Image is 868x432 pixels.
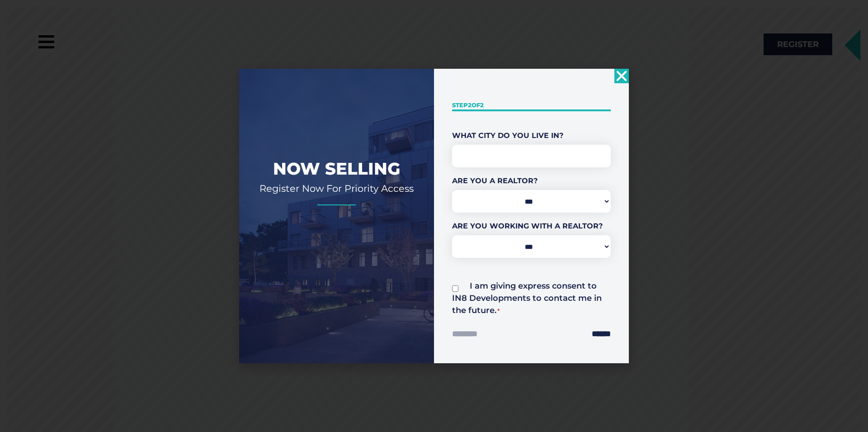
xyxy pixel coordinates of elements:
[253,182,420,195] h2: Register Now For Priority Access
[480,101,484,109] span: 2
[452,221,611,232] label: Are You Working With A Realtor?
[452,281,602,315] label: I am giving express consent to IN8 Developments to contact me in the future.
[468,101,472,109] span: 2
[452,130,611,141] label: What City Do You Live In?
[452,101,611,109] p: Step of
[253,158,420,180] h2: Now Selling
[614,69,629,83] a: Close
[452,176,611,186] label: Are You A Realtor?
